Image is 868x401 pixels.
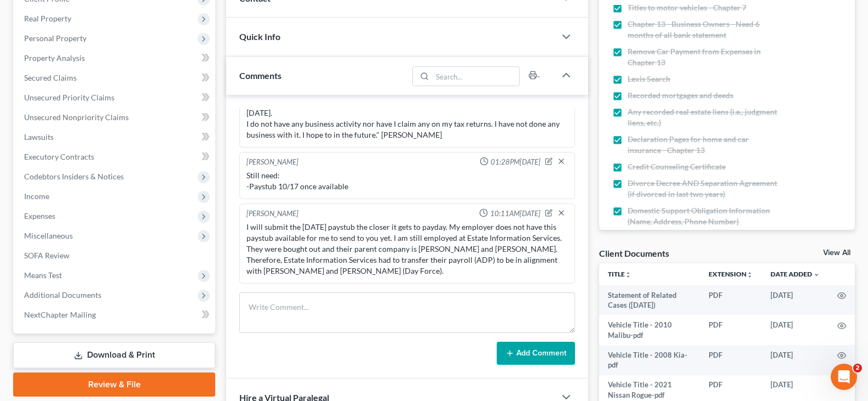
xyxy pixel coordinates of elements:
a: Lawsuits [15,127,215,147]
i: unfold_more [625,272,631,278]
span: Miscellaneous [24,231,73,240]
td: Statement of Related Cases ([DATE]) [599,285,700,315]
a: SOFA Review [15,246,215,266]
td: PDF [700,315,762,345]
span: Any recorded real estate liens (i.e., judgment liens, etc.) [628,106,781,128]
div: I will submit the [DATE] paystub the closer it gets to payday. My employer does not have this pay... [246,222,568,276]
span: Remove Car Payment from Expenses in Chapter 13 [628,46,781,68]
span: Divorce Decree AND Separation Agreement (if divorced in last two years) [628,178,781,200]
span: Recorded mortgages and deeds [628,90,733,101]
span: Codebtors Insiders & Notices [24,172,124,181]
div: Client Documents [599,247,669,259]
td: Vehicle Title - 2010 Malibu-pdf [599,315,700,345]
td: [DATE] [762,315,829,345]
span: NextChapter Mailing [24,310,96,319]
span: Unsecured Nonpriority Claims [24,112,129,122]
td: [DATE] [762,345,829,375]
td: PDF [700,285,762,315]
div: "I do not have house insurance. I have tried several companies and was denied coverage. I am curr... [246,86,568,140]
a: Download & Print [13,342,215,368]
div: Still need: -Paystub 10/17 once available [246,170,568,192]
i: unfold_more [746,272,753,278]
span: 10:11AM[DATE] [490,208,541,219]
span: Unsecured Priority Claims [24,93,114,102]
div: [PERSON_NAME] [246,157,298,168]
span: Lexis Search [628,74,670,84]
a: View All [823,249,850,257]
iframe: Intercom live chat [831,364,857,390]
span: Quick Info [239,31,280,42]
span: Lawsuits [24,132,54,142]
button: Add Comment [497,342,575,365]
span: SOFA Review [24,251,70,260]
span: Personal Property [24,33,87,43]
span: Chapter 13 - Business Owners - Need 6 months of all bank statement [628,19,781,41]
span: Titles to motor vehicles - Chapter 7 [628,2,746,13]
span: Comments [239,70,281,81]
td: [DATE] [762,285,829,315]
span: Real Property [24,14,71,23]
span: Property Analysis [24,53,85,63]
i: expand_more [813,272,820,278]
a: Unsecured Priority Claims [15,88,215,108]
span: 01:28PM[DATE] [491,157,541,167]
span: Secured Claims [24,73,77,82]
span: Declaration Pages for home and car insurance - Chapter 13 [628,134,781,156]
span: 2 [853,364,862,372]
div: [PERSON_NAME] [246,208,298,219]
a: NextChapter Mailing [15,305,215,325]
td: PDF [700,345,762,375]
span: Additional Documents [24,290,101,300]
span: Credit Counseling Certificate [628,161,726,172]
td: Vehicle Title - 2008 Kia-pdf [599,345,700,375]
a: Review & File [13,372,215,397]
span: Expenses [24,211,55,221]
a: Executory Contracts [15,147,215,167]
input: Search... [433,67,520,86]
span: Domestic Support Obligation Information (Name, Address, Phone Number) [628,205,781,227]
span: Executory Contracts [24,152,94,161]
a: Extensionunfold_more [709,270,753,278]
a: Titleunfold_more [608,270,631,278]
a: Property Analysis [15,48,215,68]
a: Secured Claims [15,68,215,88]
span: Income [24,191,49,201]
span: Means Test [24,270,62,280]
a: Unsecured Nonpriority Claims [15,108,215,127]
a: Date Added expand_more [771,270,820,278]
